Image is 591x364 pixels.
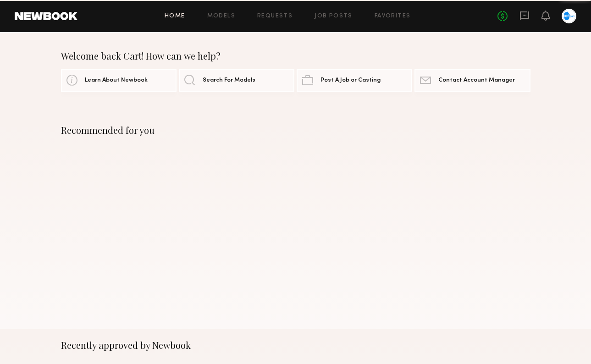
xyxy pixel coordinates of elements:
[297,69,412,92] a: Post A Job or Casting
[257,13,293,19] a: Requests
[203,77,255,83] span: Search For Models
[61,69,177,92] a: Learn About Newbook
[61,125,530,136] div: Recommended for you
[375,13,411,19] a: Favorites
[165,13,185,19] a: Home
[207,13,235,19] a: Models
[85,77,148,83] span: Learn About Newbook
[438,77,515,83] span: Contact Account Manager
[320,77,381,83] span: Post A Job or Casting
[315,13,353,19] a: Job Posts
[179,69,294,92] a: Search For Models
[61,340,530,351] div: Recently approved by Newbook
[61,50,530,61] div: Welcome back Cart! How can we help?
[414,69,530,92] a: Contact Account Manager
